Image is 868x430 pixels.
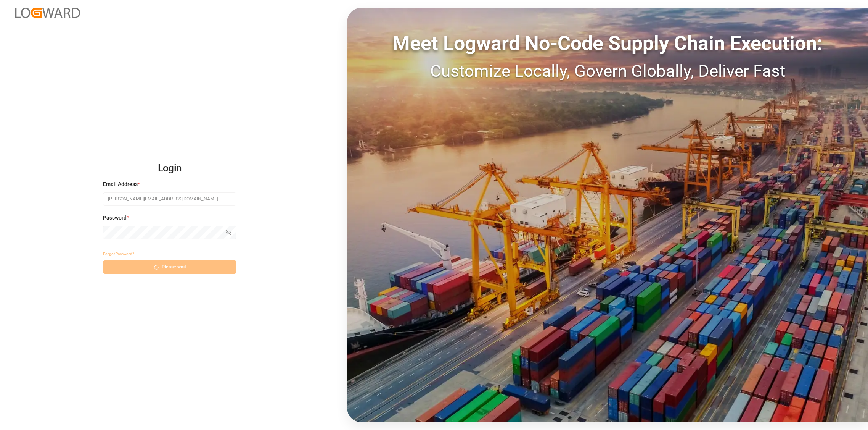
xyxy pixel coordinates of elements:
[347,58,868,84] div: Customize Locally, Govern Globally, Deliver Fast
[103,214,127,222] span: Password
[15,8,80,18] img: Logward_new_orange.png
[347,29,868,58] div: Meet Logward No-Code Supply Chain Execution:
[103,180,138,188] span: Email Address
[103,192,236,206] input: Enter your email
[103,156,236,181] h2: Login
